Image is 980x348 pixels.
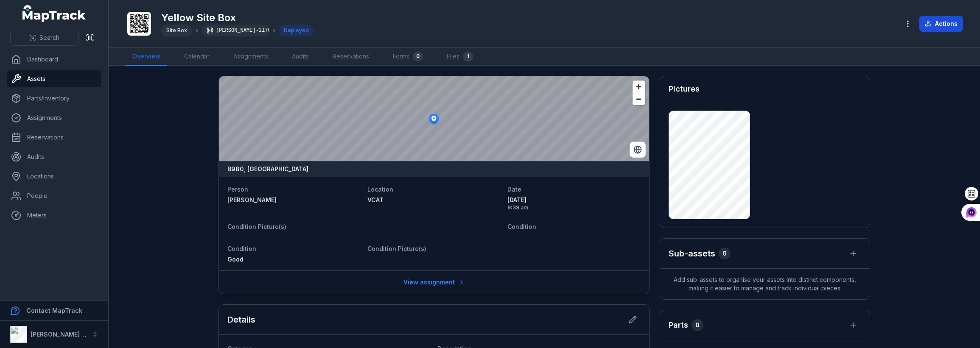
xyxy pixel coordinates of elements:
[7,187,101,204] a: People
[326,48,376,66] a: Reservations
[630,142,646,158] button: Switch to Satellite View
[919,16,963,32] button: Actions
[507,196,641,211] time: 9/23/2025, 9:39:40 AM
[279,25,314,36] div: Deployed
[22,5,86,22] a: MapTrack
[440,48,480,66] a: Files1
[633,81,645,93] button: Zoom in
[507,196,641,204] span: [DATE]
[398,274,470,290] a: View assignment
[669,83,700,95] h3: Pictures
[227,314,255,326] h2: Details
[26,307,82,314] strong: Contact MapTrack
[227,48,275,66] a: Assignments
[7,109,101,126] a: Assignments
[413,51,423,61] div: 0
[386,48,430,66] a: Forms0
[660,269,870,299] span: Add sub-assets to organise your assets into distinct components, making it easier to manage and t...
[227,245,256,252] span: Condition
[692,319,703,331] div: 0
[463,51,473,61] div: 1
[7,51,101,68] a: Dashboard
[7,129,101,146] a: Reservations
[227,165,308,173] strong: B980, [GEOGRAPHIC_DATA]
[227,223,286,230] span: Condition Picture(s)
[31,331,90,338] strong: [PERSON_NAME] Air
[507,186,521,193] span: Date
[227,256,244,263] span: Good
[507,223,536,230] span: Condition
[227,196,361,204] a: [PERSON_NAME]
[507,204,641,211] span: 9:39 am
[227,186,248,193] span: Person
[367,196,384,203] span: VCAT
[669,319,688,331] h3: Parts
[7,168,101,185] a: Locations
[7,90,101,107] a: Parts/Inventory
[669,248,715,259] h2: Sub-assets
[202,25,269,36] div: [PERSON_NAME]-2170
[285,48,316,66] a: Audits
[126,48,167,66] a: Overview
[633,93,645,105] button: Zoom out
[7,207,101,224] a: Meters
[7,70,101,87] a: Assets
[367,186,393,193] span: Location
[367,245,426,252] span: Condition Picture(s)
[39,33,59,42] span: Search
[177,48,216,66] a: Calendar
[161,11,314,25] h1: Yellow Site Box
[10,30,78,46] button: Search
[166,27,187,33] span: Site Box
[219,76,649,161] canvas: Map
[7,148,101,165] a: Audits
[719,248,731,259] div: 0
[367,196,501,204] a: VCAT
